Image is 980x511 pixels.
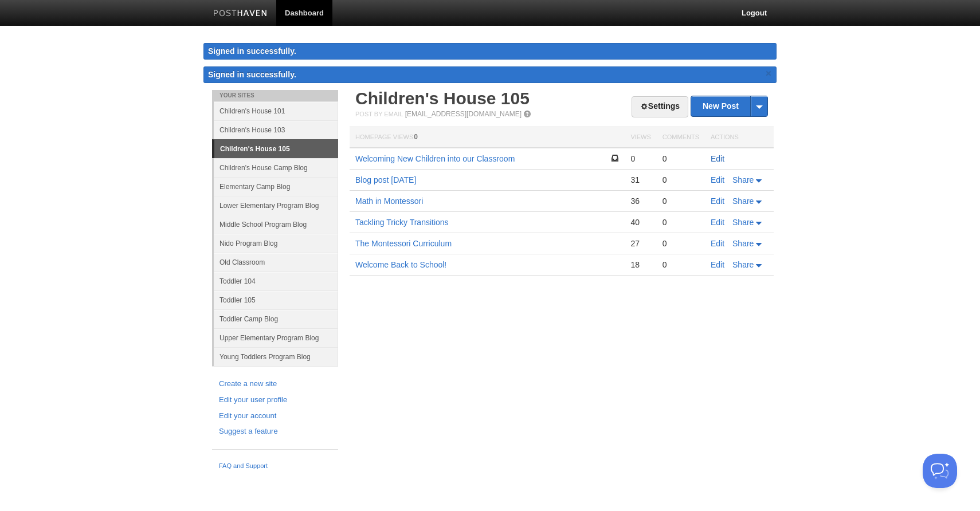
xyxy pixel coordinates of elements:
[214,120,338,139] a: Children's House 103
[630,260,650,270] div: 18
[355,239,452,248] a: The Montessori Curriculum
[923,454,957,488] iframe: Help Scout Beacon - Open
[711,239,724,248] a: Edit
[405,110,522,118] a: [EMAIL_ADDRESS][DOMAIN_NAME]
[663,217,699,227] div: 0
[355,175,416,184] a: Blog post [DATE]
[219,394,331,406] a: Edit your user profile
[214,347,338,366] a: Young Toddlers Program Blog
[214,328,338,347] a: Upper Elementary Program Blog
[214,101,338,120] a: Children's House 101
[663,154,699,164] div: 0
[214,177,338,196] a: Elementary Camp Blog
[355,196,423,206] a: Math in Montessori
[355,89,530,108] a: Children's House 105
[219,410,331,422] a: Edit your account
[355,218,449,227] a: Tackling Tricky Transitions
[663,260,699,270] div: 0
[203,43,777,60] div: Signed in successfully.
[355,260,446,269] a: Welcome Back to School!
[414,133,418,141] span: 0
[214,290,338,309] a: Toddler 105
[732,260,754,269] span: Share
[214,253,338,272] a: Old Classroom
[625,127,656,148] th: Views
[214,196,338,215] a: Lower Elementary Program Blog
[663,238,699,249] div: 0
[350,127,625,148] th: Homepage Views
[691,96,767,116] a: New Post
[214,140,338,158] a: Children's House 105
[214,215,338,234] a: Middle School Program Blog
[711,218,724,227] a: Edit
[630,238,650,249] div: 27
[711,260,724,269] a: Edit
[214,234,338,253] a: Nido Program Blog
[663,196,699,206] div: 0
[630,154,650,164] div: 0
[212,90,338,101] li: Your Sites
[214,158,338,177] a: Children's House Camp Blog
[219,378,331,390] a: Create a new site
[630,217,650,227] div: 40
[711,154,724,163] a: Edit
[663,175,699,185] div: 0
[632,96,688,117] a: Settings
[208,70,296,79] span: Signed in successfully.
[711,196,724,206] a: Edit
[219,426,331,438] a: Suggest a feature
[219,461,331,471] a: FAQ and Support
[657,127,705,148] th: Comments
[763,66,774,81] a: ×
[214,309,338,328] a: Toddler Camp Blog
[355,111,403,117] span: Post by Email
[711,175,724,184] a: Edit
[213,10,268,18] img: Posthaven-bar
[355,154,515,163] a: Welcoming New Children into our Classroom
[705,127,774,148] th: Actions
[732,218,754,227] span: Share
[732,175,754,184] span: Share
[630,196,650,206] div: 36
[630,175,650,185] div: 31
[732,239,754,248] span: Share
[214,272,338,290] a: Toddler 104
[732,196,754,206] span: Share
